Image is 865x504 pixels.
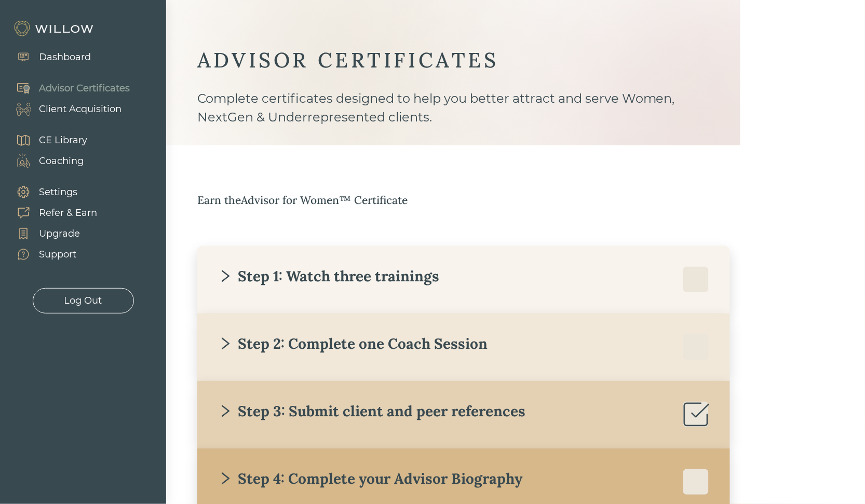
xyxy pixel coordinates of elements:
[39,206,97,220] div: Refer & Earn
[5,47,91,67] a: Dashboard
[5,130,87,151] a: CE Library
[5,202,97,223] a: Refer & Earn
[5,151,87,171] a: Coaching
[218,469,522,488] div: Step 4: Complete your Advisor Biography
[39,81,130,96] div: Advisor Certificates
[218,267,439,285] div: Step 1: Watch three trainings
[5,99,130,119] a: Client Acquisition
[13,20,96,37] img: Willow
[39,133,87,147] div: CE Library
[218,269,233,283] span: right
[5,78,130,99] a: Advisor Certificates
[5,182,97,202] a: Settings
[197,192,772,209] div: Earn the Advisor for Women™ Certificate
[218,334,488,353] div: Step 2: Complete one Coach Session
[197,47,709,74] div: ADVISOR CERTIFICATES
[218,404,233,418] span: right
[39,248,76,262] div: Support
[39,50,91,64] div: Dashboard
[197,89,709,145] div: Complete certificates designed to help you better attract and serve Women, NextGen & Underreprese...
[218,471,233,486] span: right
[218,336,233,351] span: right
[64,294,102,308] div: Log Out
[39,227,80,241] div: Upgrade
[39,154,84,168] div: Coaching
[5,223,97,244] a: Upgrade
[39,185,77,199] div: Settings
[218,402,525,420] div: Step 3: Submit client and peer references
[39,102,121,116] div: Client Acquisition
